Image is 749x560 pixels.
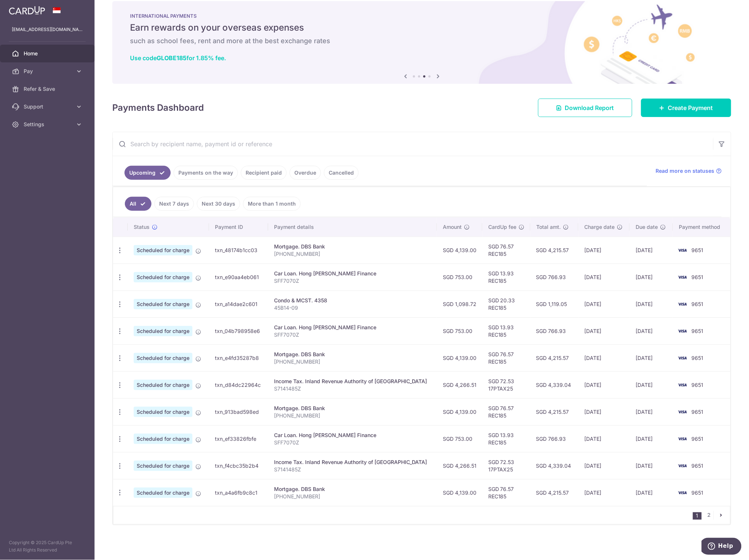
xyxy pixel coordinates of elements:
td: SGD 4,266.51 [437,371,482,398]
span: Scheduled for charge [134,299,192,309]
td: SGD 4,339.04 [530,452,578,479]
h4: Payments Dashboard [112,101,204,114]
a: Read more on statuses [656,167,722,175]
span: Scheduled for charge [134,353,192,363]
td: SGD 13.93 REC185 [482,317,530,344]
a: Download Report [538,99,632,117]
td: SGD 753.00 [437,317,482,344]
a: Use codeGLOBE185for 1.85% fee. [130,54,226,62]
span: Scheduled for charge [134,272,192,282]
td: SGD 4,215.57 [530,479,578,506]
td: SGD 76.57 REC185 [482,237,530,264]
div: Mortgage. DBS Bank [274,485,431,493]
span: Scheduled for charge [134,245,192,255]
td: SGD 72.53 17PTAX25 [482,452,530,479]
h5: Earn rewards on your overseas expenses [130,22,714,34]
span: Charge date [584,223,615,231]
td: SGD 4,215.57 [530,398,578,425]
td: [DATE] [630,452,673,479]
span: CardUp fee [488,223,516,231]
nav: pager [693,506,730,524]
td: txn_913bad598ed [209,398,268,425]
iframe: Opens a widget where you can find more information [702,538,742,556]
span: Settings [24,121,72,128]
img: CardUp [9,6,45,15]
th: Payment details [268,217,437,237]
span: 9651 [691,274,703,280]
td: SGD 4,266.51 [437,452,482,479]
td: SGD 766.93 [530,264,578,291]
span: Pay [24,68,72,75]
p: [PHONE_NUMBER] [274,412,431,419]
p: S7141485Z [274,466,431,473]
span: 9651 [691,355,703,361]
a: Recipient paid [241,166,287,180]
td: [DATE] [578,291,630,317]
img: Bank Card [675,381,690,389]
span: Download Report [565,103,614,112]
td: SGD 4,215.57 [530,344,578,371]
span: 9651 [691,382,703,388]
td: SGD 766.93 [530,425,578,452]
p: [PHONE_NUMBER] [274,250,431,258]
p: SFF7070Z [274,331,431,339]
p: SFF7070Z [274,439,431,446]
th: Payment ID [209,217,268,237]
p: S7141485Z [274,385,431,392]
div: Car Loan. Hong [PERSON_NAME] Finance [274,270,431,277]
span: 9651 [691,301,703,307]
span: Scheduled for charge [134,461,192,471]
span: Refer & Save [24,85,72,93]
span: Amount [443,223,462,231]
td: SGD 13.93 REC185 [482,425,530,452]
td: SGD 753.00 [437,264,482,291]
a: Payments on the way [174,166,238,180]
td: [DATE] [578,425,630,452]
a: More than 1 month [243,197,301,211]
td: SGD 4,139.00 [437,398,482,425]
img: Bank Card [675,434,690,443]
td: SGD 76.57 REC185 [482,398,530,425]
a: Upcoming [124,166,171,180]
a: Overdue [290,166,321,180]
div: Income Tax. Inland Revenue Authority of [GEOGRAPHIC_DATA] [274,378,431,385]
img: Bank Card [675,408,690,416]
td: [DATE] [578,264,630,291]
td: [DATE] [578,317,630,344]
p: 45B14-09 [274,304,431,312]
span: Support [24,103,72,110]
td: SGD 1,119.05 [530,291,578,317]
div: Mortgage. DBS Bank [274,351,431,358]
span: Scheduled for charge [134,380,192,390]
td: [DATE] [630,371,673,398]
td: SGD 13.93 REC185 [482,264,530,291]
td: txn_a4a6fb9c8c1 [209,479,268,506]
li: 1 [693,512,702,520]
a: All [125,197,151,211]
td: txn_a14dae2c601 [209,291,268,317]
img: Bank Card [675,246,690,255]
span: Create Payment [668,103,713,112]
td: [DATE] [630,479,673,506]
a: Create Payment [641,99,731,117]
td: [DATE] [630,317,673,344]
span: 9651 [691,409,703,415]
td: SGD 4,139.00 [437,344,482,371]
span: Scheduled for charge [134,488,192,498]
td: [DATE] [630,264,673,291]
td: txn_e90aa4eb061 [209,264,268,291]
span: Status [134,223,150,231]
span: Scheduled for charge [134,326,192,336]
td: SGD 4,139.00 [437,479,482,506]
a: Cancelled [324,166,359,180]
td: SGD 4,139.00 [437,237,482,264]
img: Bank Card [675,461,690,470]
h6: such as school fees, rent and more at the best exchange rates [130,37,714,45]
p: [EMAIL_ADDRESS][DOMAIN_NAME] [12,26,83,33]
span: Total amt. [536,223,561,231]
img: Bank Card [675,273,690,282]
span: 9651 [691,489,703,496]
div: Mortgage. DBS Bank [274,243,431,250]
td: [DATE] [630,291,673,317]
